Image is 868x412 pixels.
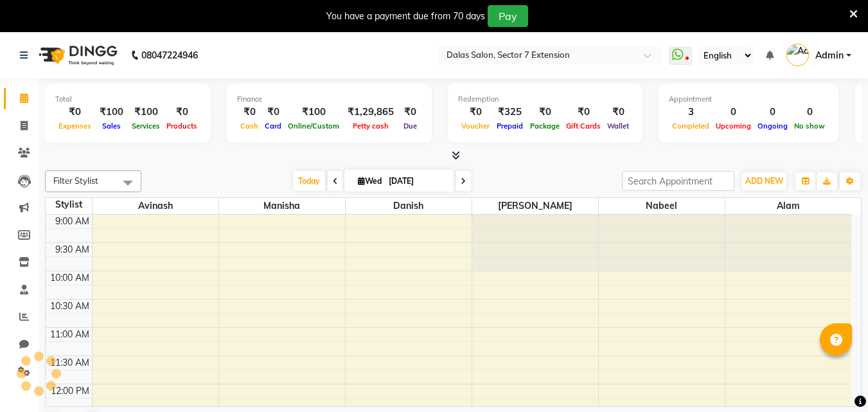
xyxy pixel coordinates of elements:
[346,198,472,214] span: Danish
[786,44,809,66] img: Admin
[815,49,844,62] span: Admin
[55,105,94,120] div: ₹0
[128,105,163,120] div: ₹100
[48,300,92,313] div: 10:30 AM
[527,121,563,130] span: Package
[493,105,527,120] div: ₹325
[355,176,385,186] span: Wed
[527,105,563,120] div: ₹0
[400,121,420,130] span: Due
[385,172,449,191] input: 2025-09-03
[488,5,528,27] button: Pay
[754,105,791,120] div: 0
[399,105,421,120] div: ₹0
[754,121,791,130] span: Ongoing
[791,121,828,130] span: No show
[622,171,734,191] input: Search Appointment
[128,121,163,130] span: Services
[55,94,200,105] div: Total
[458,94,632,105] div: Redemption
[599,198,725,214] span: Nabeel
[458,121,493,130] span: Voucher
[604,105,632,120] div: ₹0
[48,356,92,370] div: 11:30 AM
[493,121,526,130] span: Prepaid
[293,171,325,191] span: Today
[33,37,121,73] img: logo
[669,121,713,130] span: Completed
[53,215,92,228] div: 9:00 AM
[458,105,493,120] div: ₹0
[237,105,261,120] div: ₹0
[53,243,92,256] div: 9:30 AM
[791,105,828,120] div: 0
[163,121,200,130] span: Products
[261,105,285,120] div: ₹0
[285,105,342,120] div: ₹100
[219,198,345,214] span: Manisha
[93,198,218,214] span: Avinash
[53,175,98,186] span: Filter Stylist
[563,105,604,120] div: ₹0
[48,384,92,398] div: 12:00 PM
[141,37,198,73] b: 08047224946
[285,121,342,130] span: Online/Custom
[745,176,783,186] span: ADD NEW
[713,105,754,120] div: 0
[55,121,94,130] span: Expenses
[48,328,92,341] div: 11:00 AM
[669,105,713,120] div: 3
[261,121,285,130] span: Card
[94,105,128,120] div: ₹100
[99,121,124,130] span: Sales
[669,94,828,105] div: Appointment
[46,198,92,211] div: Stylist
[350,121,392,130] span: Petty cash
[326,10,485,23] div: You have a payment due from 70 days
[48,271,92,285] div: 10:00 AM
[237,121,261,130] span: Cash
[342,105,399,120] div: ₹1,29,865
[742,172,786,190] button: ADD NEW
[713,121,754,130] span: Upcoming
[472,198,598,214] span: [PERSON_NAME]
[604,121,632,130] span: Wallet
[237,94,421,105] div: Finance
[725,198,852,214] span: Alam
[163,105,200,120] div: ₹0
[563,121,604,130] span: Gift Cards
